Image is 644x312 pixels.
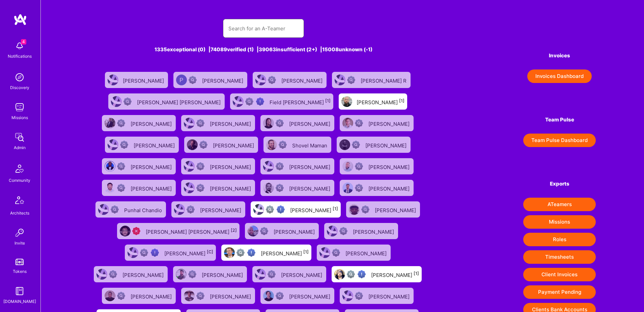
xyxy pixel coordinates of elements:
span: 4 [21,39,26,45]
img: Not Scrubbed [268,76,276,84]
img: User Avatar [339,139,350,150]
div: [PERSON_NAME] [202,270,244,279]
div: Shovel Maman [292,140,329,149]
div: [PERSON_NAME] [131,291,173,300]
div: [PERSON_NAME] [131,162,173,171]
div: [PERSON_NAME] [345,248,388,257]
a: User AvatarNot fully vettedHigh Potential UserField [PERSON_NAME][1] [227,91,336,112]
img: Not Scrubbed [117,184,125,192]
div: [PERSON_NAME] [289,183,332,192]
img: Not Scrubbed [339,227,347,235]
div: [PERSON_NAME] [131,119,173,127]
div: [PERSON_NAME] [210,183,252,192]
a: User AvatarNot Scrubbed[PERSON_NAME] [178,112,258,134]
img: User Avatar [120,226,131,236]
button: Team Pulse Dashboard [523,134,596,147]
img: Community [11,161,28,177]
img: User Avatar [187,139,198,150]
img: User Avatar [184,290,195,301]
sup: [1] [325,98,331,103]
img: Not Scrubbed [355,119,363,127]
button: ATeamers [523,198,596,211]
img: User Avatar [184,182,195,193]
a: User AvatarNot Scrubbed[PERSON_NAME] [181,134,261,155]
img: Not Scrubbed [117,119,125,127]
a: User AvatarNot Scrubbed[PERSON_NAME] [334,134,413,155]
img: User Avatar [255,269,266,280]
a: User AvatarNot ScrubbedShovel Maman [261,134,334,155]
h4: Exports [523,181,596,187]
img: Not Scrubbed [276,162,284,170]
sup: [1] [399,98,404,103]
sup: [2] [231,228,237,233]
a: User AvatarNot Scrubbed[PERSON_NAME] [178,177,258,199]
img: Not Scrubbed [347,76,355,84]
div: [PERSON_NAME] [368,183,411,192]
img: User Avatar [342,290,353,301]
div: [PERSON_NAME] [281,76,324,84]
img: User Avatar [263,290,274,301]
a: User AvatarNot Scrubbed[PERSON_NAME] [178,155,258,177]
a: User AvatarNot fully vettedHigh Potential User[PERSON_NAME][1] [248,199,343,220]
a: User AvatarNot Scrubbed[PERSON_NAME] [337,285,416,307]
img: Unqualified [132,227,140,235]
img: User Avatar [319,247,330,258]
a: User AvatarNot Scrubbed[PERSON_NAME] [343,199,423,220]
img: User Avatar [263,161,274,172]
button: Missions [523,215,596,229]
a: User AvatarNot Scrubbed[PERSON_NAME] [258,177,337,199]
div: [DOMAIN_NAME] [3,298,36,305]
a: User AvatarNot fully vettedHigh Potential User[PERSON_NAME][1] [219,242,314,263]
div: [PERSON_NAME] [289,119,332,127]
a: User AvatarNot Scrubbed[PERSON_NAME] [169,199,248,220]
img: User Avatar [128,247,138,258]
img: Invite [13,226,26,239]
a: User AvatarUnqualified[PERSON_NAME] [PERSON_NAME][2] [114,220,242,242]
div: [PERSON_NAME] [164,248,213,257]
img: User Avatar [335,75,345,85]
img: User Avatar [248,226,258,236]
img: Not fully vetted [347,270,355,278]
img: Not Scrubbed [352,141,360,149]
a: User AvatarNot Scrubbed[PERSON_NAME] [321,220,401,242]
img: Not Scrubbed [199,141,207,149]
div: [PERSON_NAME] [PERSON_NAME] [137,97,222,106]
img: Not Scrubbed [189,76,197,84]
img: User Avatar [233,96,244,107]
img: bell [13,39,26,53]
div: [PERSON_NAME] [290,205,338,214]
div: [PERSON_NAME] [210,119,252,127]
a: User AvatarNot fully vettedHigh Potential User[PERSON_NAME][C] [122,242,219,263]
div: [PERSON_NAME] [261,248,309,257]
a: User AvatarNot Scrubbed[PERSON_NAME] [250,263,329,285]
div: [PERSON_NAME] [202,76,245,84]
div: [PERSON_NAME] [289,162,332,171]
img: User Avatar [184,161,195,172]
img: logo [13,13,27,26]
img: Not fully vetted [140,249,148,257]
img: User Avatar [255,75,266,85]
div: [PERSON_NAME] [365,140,408,149]
a: User AvatarNot Scrubbed[PERSON_NAME] [171,69,250,91]
img: User Avatar [334,269,345,280]
button: Payment Pending [523,285,596,299]
img: User Avatar [105,182,115,193]
img: High Potential User [358,270,366,278]
div: [PERSON_NAME] [353,227,395,235]
h4: Invoices [523,53,596,59]
img: User Avatar [98,204,109,215]
img: User Avatar [327,226,338,236]
img: Not Scrubbed [355,184,363,192]
img: Not Scrubbed [196,119,204,127]
img: User Avatar [105,118,115,129]
a: User AvatarNot Scrubbed[PERSON_NAME] [99,285,178,307]
img: Not Scrubbed [276,184,284,192]
sup: [1] [333,206,338,211]
button: Timesheets [523,250,596,264]
a: User AvatarNot ScrubbedPunhal Chandio [93,199,169,220]
a: Invoices Dashboard [523,69,596,83]
img: Not Scrubbed [355,162,363,170]
img: User Avatar [111,96,122,107]
img: User Avatar [108,139,118,150]
a: User AvatarNot Scrubbed[PERSON_NAME] [242,220,321,242]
